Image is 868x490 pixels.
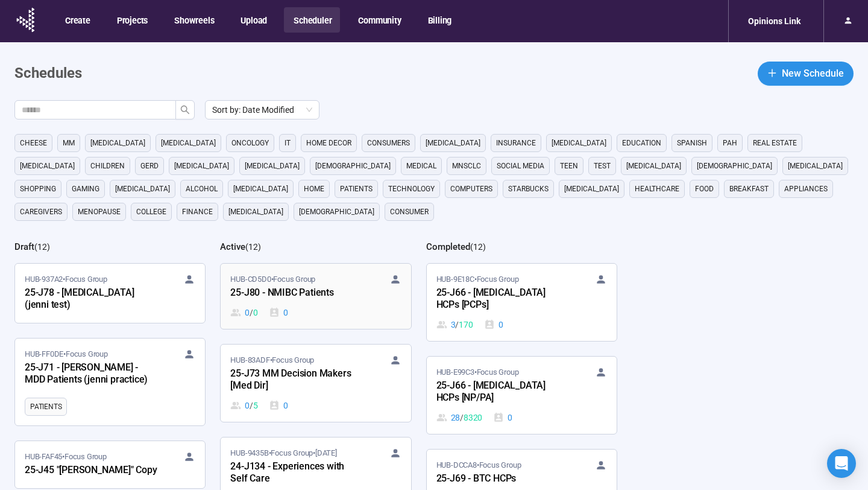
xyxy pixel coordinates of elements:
span: HUB-E99C3 • Focus Group [436,366,519,378]
span: real estate [753,137,797,149]
span: gaming [72,183,99,195]
span: HUB-DCCA8 • Focus Group [436,459,521,471]
span: [MEDICAL_DATA] [788,160,843,172]
h2: Draft [14,241,34,252]
span: [MEDICAL_DATA] [228,206,283,218]
button: Upload [231,7,275,33]
span: ( 12 ) [470,242,486,252]
span: [MEDICAL_DATA] [564,183,619,195]
button: Community [348,7,409,33]
span: HUB-CD5D0 • Focus Group [230,273,315,285]
span: cheese [20,137,47,149]
span: 0 [253,306,258,319]
div: 25-J45 "[PERSON_NAME]" Copy [25,463,157,479]
div: 25-J66 - [MEDICAL_DATA] HCPs [NP/PA] [436,378,569,406]
span: computers [450,183,492,195]
button: search [175,100,195,119]
div: 25-J66 - [MEDICAL_DATA] HCPs [PCPs] [436,285,569,313]
a: HUB-CD5D0•Focus Group25-J80 - NMIBC Patients0 / 00 [221,264,410,329]
span: HUB-83ADF • Focus Group [230,354,314,366]
span: [MEDICAL_DATA] [115,183,170,195]
span: / [455,318,459,331]
span: children [90,160,125,172]
div: 0 [230,399,257,412]
span: Test [594,160,611,172]
div: 0 [269,306,288,319]
span: Patients [30,401,61,413]
span: finance [182,206,213,218]
a: HUB-83ADF•Focus Group25-J73 MM Decision Makers [Med Dir]0 / 50 [221,345,410,422]
div: 25-J78 - [MEDICAL_DATA] (jenni test) [25,285,157,313]
span: consumer [390,206,429,218]
span: / [460,411,464,424]
button: Create [55,7,99,33]
div: Opinions Link [741,10,808,33]
span: caregivers [20,206,62,218]
span: oncology [231,137,269,149]
span: GERD [140,160,159,172]
button: Projects [107,7,156,33]
span: HUB-9E18C • Focus Group [436,273,519,285]
span: Sort by: Date Modified [212,101,312,119]
span: [MEDICAL_DATA] [20,160,75,172]
span: PAH [723,137,737,149]
span: social media [497,160,544,172]
div: 25-J71 - [PERSON_NAME] - MDD Patients (jenni practice) [25,360,157,388]
span: it [285,137,291,149]
span: [MEDICAL_DATA] [161,137,216,149]
span: technology [388,183,435,195]
div: 3 [436,318,473,331]
a: HUB-937A2•Focus Group25-J78 - [MEDICAL_DATA] (jenni test) [15,264,205,323]
span: [DEMOGRAPHIC_DATA] [299,206,374,218]
span: [MEDICAL_DATA] [233,183,288,195]
span: appliances [784,183,828,195]
div: 0 [230,306,257,319]
span: / [250,399,253,412]
span: [MEDICAL_DATA] [552,137,606,149]
div: 25-J69 - BTC HCPs [436,471,569,487]
span: medical [406,160,436,172]
span: Spanish [677,137,707,149]
a: HUB-FAF45•Focus Group25-J45 "[PERSON_NAME]" Copy [15,441,205,488]
span: [MEDICAL_DATA] [174,160,229,172]
div: 0 [493,411,512,424]
span: [DEMOGRAPHIC_DATA] [697,160,772,172]
span: healthcare [635,183,679,195]
h1: Schedules [14,62,82,85]
div: 28 [436,411,483,424]
span: New Schedule [782,66,844,81]
span: HUB-FF0DE • Focus Group [25,348,108,360]
button: Showreels [165,7,222,33]
div: 25-J80 - NMIBC Patients [230,285,363,301]
span: Patients [340,183,373,195]
span: HUB-FAF45 • Focus Group [25,451,107,463]
span: search [180,105,190,115]
div: 0 [269,399,288,412]
span: menopause [78,206,121,218]
span: [MEDICAL_DATA] [426,137,480,149]
a: HUB-9E18C•Focus Group25-J66 - [MEDICAL_DATA] HCPs [PCPs]3 / 1700 [427,264,617,341]
span: MM [63,137,75,149]
span: plus [767,68,777,78]
span: ( 12 ) [245,242,261,252]
span: education [622,137,661,149]
span: / [250,306,253,319]
button: Billing [418,7,461,33]
span: Teen [560,160,578,172]
div: 25-J73 MM Decision Makers [Med Dir] [230,366,363,394]
span: consumers [367,137,410,149]
span: Food [695,183,714,195]
span: HUB-937A2 • Focus Group [25,273,107,285]
div: 0 [484,318,503,331]
span: college [136,206,166,218]
span: 8320 [464,411,482,424]
span: [MEDICAL_DATA] [626,160,681,172]
span: starbucks [508,183,549,195]
span: mnsclc [452,160,481,172]
span: [MEDICAL_DATA] [90,137,145,149]
button: plusNew Schedule [758,62,854,86]
span: [MEDICAL_DATA] [245,160,300,172]
h2: Active [220,241,245,252]
div: 24-J134 - Experiences with Self Care [230,459,363,487]
span: ( 12 ) [34,242,50,252]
